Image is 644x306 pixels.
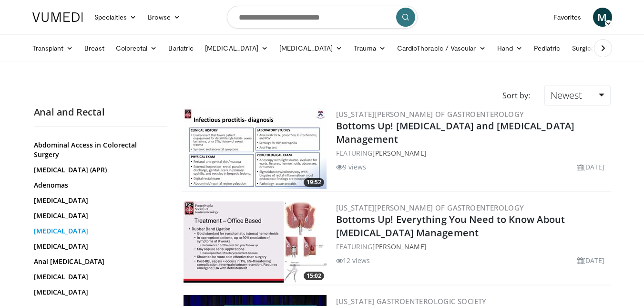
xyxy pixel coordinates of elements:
div: FEATURING [336,148,609,158]
li: [DATE] [577,162,605,172]
a: Browse [142,8,186,27]
a: [PERSON_NAME] [372,148,426,158]
a: [US_STATE][PERSON_NAME] of Gastroenterology [336,203,524,212]
span: 19:52 [304,178,324,187]
div: FEATURING [336,242,609,252]
a: M [593,8,612,27]
a: [MEDICAL_DATA] [34,272,163,282]
li: 12 views [336,255,370,265]
a: Trauma [348,39,391,58]
a: Surgical Oncology [566,39,643,58]
a: [MEDICAL_DATA] [274,39,348,58]
a: CardioThoracic / Vascular [391,39,491,58]
a: [MEDICAL_DATA] (APR) [34,165,163,175]
a: Newest [544,85,610,106]
a: Anal [MEDICAL_DATA] [34,257,163,266]
li: 9 views [336,162,367,172]
a: Specialties [89,8,143,27]
input: Search topics, interventions [227,6,418,29]
span: 15:02 [304,272,324,280]
a: Bottoms Up! Everything You Need to Know About [MEDICAL_DATA] Management [336,213,565,239]
a: Transplant [27,39,79,58]
a: 15:02 [184,201,327,283]
a: [MEDICAL_DATA] [34,196,163,205]
a: Abdominal Access in Colorectal Surgery [34,140,163,159]
a: Pediatric [528,39,566,58]
a: 19:52 [184,108,327,189]
div: Sort by: [495,85,537,106]
a: [MEDICAL_DATA] [34,211,163,221]
a: [MEDICAL_DATA] [34,287,163,297]
h2: Anal and Rectal [34,106,167,118]
a: [MEDICAL_DATA] [34,226,163,236]
img: VuMedi Logo [32,12,83,22]
a: [MEDICAL_DATA] [199,39,274,58]
a: Favorites [548,8,587,27]
a: [PERSON_NAME] [372,242,426,251]
a: Hand [491,39,528,58]
img: 2a92300e-2dc1-404a-9c3f-37251d9b93b6.300x170_q85_crop-smart_upscale.jpg [184,201,327,283]
a: Bottoms Up! [MEDICAL_DATA] and [MEDICAL_DATA] Management [336,119,575,146]
a: Adenomas [34,180,163,190]
a: Bariatric [163,39,199,58]
span: Newest [551,89,582,102]
a: Breast [79,39,110,58]
a: [US_STATE][PERSON_NAME] of Gastroenterology [336,109,524,119]
img: f79a3c23-1b5c-4329-8197-d40eccafded0.300x170_q85_crop-smart_upscale.jpg [184,108,327,189]
a: Colorectal [110,39,163,58]
a: [US_STATE] Gastroenterologic Society [336,296,487,306]
li: [DATE] [577,255,605,265]
a: [MEDICAL_DATA] [34,242,163,251]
